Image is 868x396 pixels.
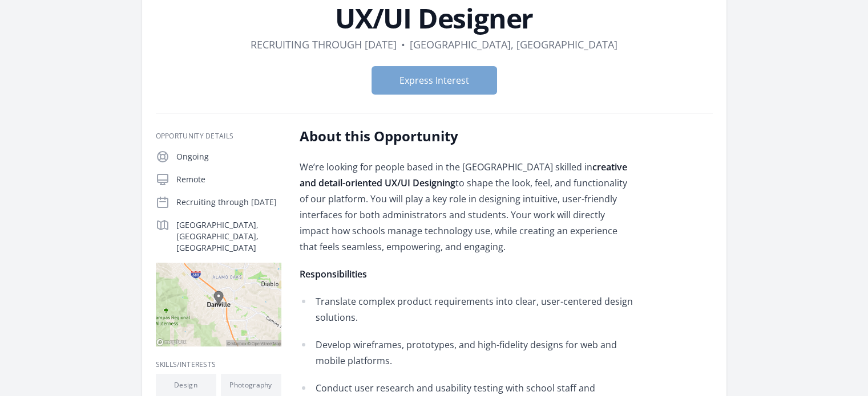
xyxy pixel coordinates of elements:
[251,36,397,52] dd: Recruiting through [DATE]
[156,263,281,346] img: Map
[410,36,617,52] dd: [GEOGRAPHIC_DATA], [GEOGRAPHIC_DATA]
[401,36,405,52] div: •
[372,66,497,95] button: Express Interest
[156,360,281,369] h3: Skills/Interests
[316,337,633,369] p: Develop wireframes, prototypes, and high-fidelity designs for web and mobile platforms.
[176,197,281,208] p: Recruiting through [DATE]
[300,159,633,255] p: We’re looking for people based in the [GEOGRAPHIC_DATA] skilled in to shape the look, feel, and f...
[300,127,633,145] h2: About this Opportunity
[176,219,281,254] p: [GEOGRAPHIC_DATA], [GEOGRAPHIC_DATA], [GEOGRAPHIC_DATA]
[300,268,367,280] strong: Responsibilities
[176,151,281,162] p: Ongoing
[316,293,633,325] p: Translate complex product requirements into clear, user-centered design solutions.
[176,174,281,185] p: Remote
[156,132,281,141] h3: Opportunity Details
[156,5,713,32] h1: UX/UI Designer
